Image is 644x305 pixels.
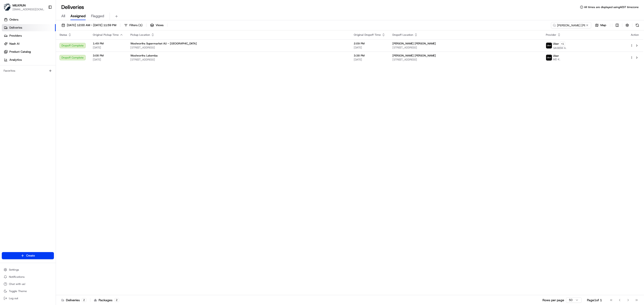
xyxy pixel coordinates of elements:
img: MILKRUN [4,4,11,11]
span: Create [26,254,35,258]
span: [DATE] [93,46,123,49]
span: Providers [9,34,22,38]
a: Providers [2,32,56,39]
span: Dropoff Location [392,33,413,37]
span: Product Catalog [9,50,31,54]
span: Assigned [70,13,86,19]
button: [EMAIL_ADDRESS][DOMAIN_NAME] [13,8,44,11]
div: 2 [82,298,87,302]
button: [DATE] 12:00 AM - [DATE] 11:59 PM [59,22,118,28]
span: [STREET_ADDRESS] [130,46,347,49]
span: Notifications [9,275,25,279]
span: Flagged [91,13,104,19]
span: 3:08 PM [93,54,123,57]
span: [DATE] [93,58,123,61]
span: Pickup Location [130,33,150,37]
button: MILKRUN [13,3,26,8]
span: Uber [553,54,559,58]
p: Rows per page [542,298,564,302]
span: [DATE] [354,58,385,61]
span: 2:09 PM [354,42,385,45]
span: Views [156,23,163,27]
h1: Deliveries [61,4,84,11]
span: Chat with us! [9,282,25,286]
span: [STREET_ADDRESS] [130,58,347,61]
input: Type to search [551,22,591,28]
button: Settings [2,267,54,273]
div: Action [630,33,640,37]
button: Toggle Theme [2,288,54,294]
span: Filters [129,23,142,27]
a: Product Catalog [2,48,56,55]
span: Orders [9,18,18,22]
span: Woolworths Lakemba [130,54,158,57]
span: 3:38 PM [354,54,385,57]
button: MILKRUNMILKRUN[EMAIL_ADDRESS][DOMAIN_NAME] [2,2,46,13]
button: +1 [560,41,565,46]
span: Uber [553,42,559,46]
a: Analytics [2,56,56,63]
span: ( 1 ) [138,23,142,27]
button: Log out [2,295,54,301]
span: Map [600,23,606,27]
span: Deliveries [9,26,22,30]
div: Page 1 of 1 [587,298,602,302]
img: uber-new-logo.jpeg [546,55,552,61]
span: Original Dropoff Time [354,33,381,37]
button: Chat with us! [2,281,54,287]
span: [STREET_ADDRESS] [392,46,539,49]
button: Refresh [634,22,640,28]
span: Toggle Theme [9,289,27,293]
div: 2 [114,298,119,302]
button: Create [2,252,54,259]
div: Packages [94,298,119,302]
span: Settings [9,268,19,272]
div: Favorites [2,67,54,74]
span: 1:49 PM [93,42,123,45]
span: Log out [9,297,18,300]
span: Status [59,33,67,37]
img: uber-new-logo.jpeg [546,43,552,48]
span: All [61,13,65,19]
span: Analytics [9,58,22,62]
button: Notifications [2,274,54,280]
span: MD K. [553,58,560,61]
span: [PERSON_NAME] [PERSON_NAME] [392,42,436,45]
span: [PERSON_NAME] [PERSON_NAME] [392,54,436,57]
a: Orders [2,16,56,23]
a: Deliveries [2,24,56,31]
span: [DATE] [354,46,385,49]
span: Original Pickup Time [93,33,119,37]
span: Woolworths Supermarket AU - [GEOGRAPHIC_DATA] [130,42,197,45]
div: Deliveries [61,298,87,302]
span: All times are displayed using AEST timezone [584,5,639,9]
span: [STREET_ADDRESS] [392,58,539,61]
button: Map [593,22,608,28]
span: QASEEM A. [553,46,566,50]
a: Nash AI [2,40,56,47]
button: Filters(1) [122,22,144,28]
span: Nash AI [9,42,19,46]
span: [DATE] 12:00 AM - [DATE] 11:59 PM [67,23,116,27]
span: Provider [546,33,556,37]
button: Views [148,22,165,28]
